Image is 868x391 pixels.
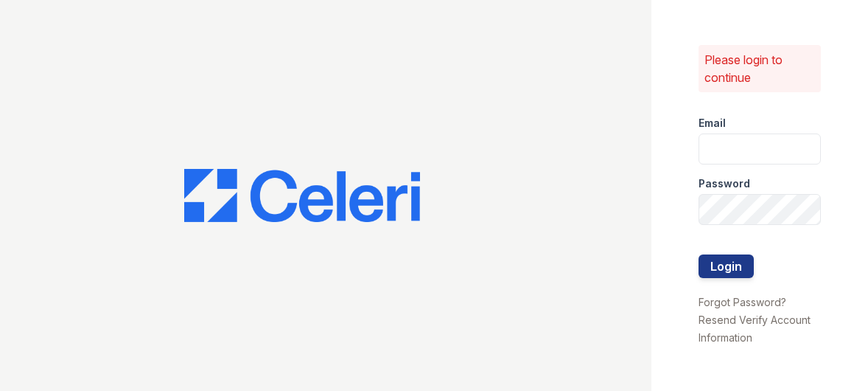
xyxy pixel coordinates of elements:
[699,296,786,308] a: Forgot Password?
[704,51,816,86] p: Please login to continue
[699,255,754,278] button: Login
[699,176,750,191] label: Password
[699,314,811,344] a: Resend Verify Account Information
[699,116,726,131] label: Email
[184,169,420,222] img: CE_Logo_Blue-a8612792a0a2168367f1c8372b55b34899dd931a85d93a1a3d3e32e68fde9ad4.png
